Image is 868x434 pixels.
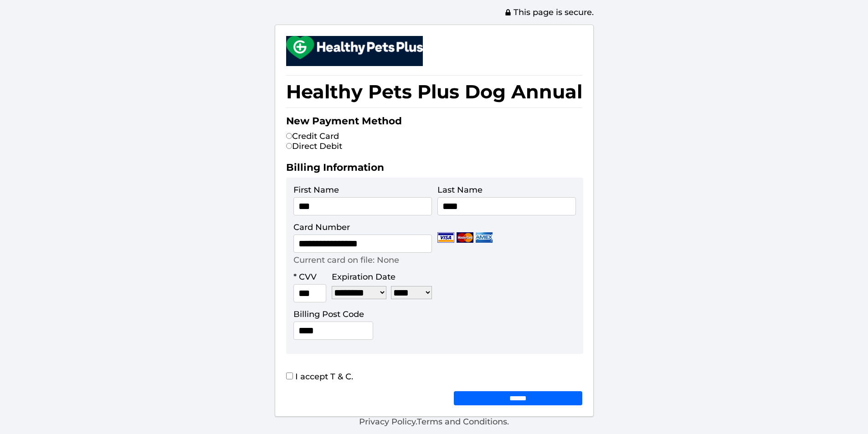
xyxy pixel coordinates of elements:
label: Expiration Date [332,272,395,282]
label: Direct Debit [286,141,342,151]
label: Last Name [437,185,483,195]
label: First Name [293,185,339,195]
img: Mastercard [457,232,473,243]
label: Billing Post Code [293,309,364,319]
input: Credit Card [286,133,292,139]
label: Card Number [293,222,350,232]
input: Direct Debit [286,143,292,149]
label: I accept T & C. [286,372,353,382]
a: Privacy Policy [359,417,416,427]
label: * CVV [293,272,317,282]
img: small.png [286,36,423,59]
img: Amex [476,232,493,243]
a: Terms and Conditions [417,417,507,427]
h2: Billing Information [286,161,582,178]
label: Credit Card [286,131,339,141]
input: I accept T & C. [286,373,293,379]
h2: New Payment Method [286,115,582,131]
h1: Healthy Pets Plus Dog Annual [286,75,582,108]
img: Visa [437,232,454,243]
span: This page is secure. [504,7,594,17]
p: Current card on file: None [293,255,399,265]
